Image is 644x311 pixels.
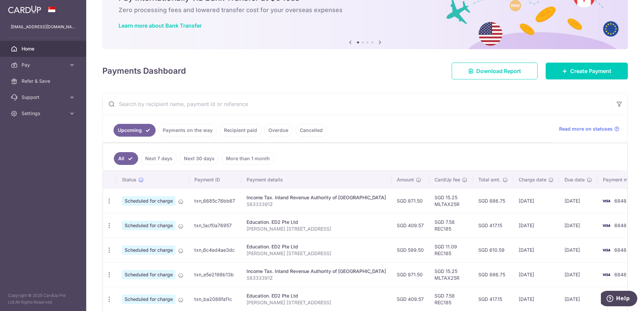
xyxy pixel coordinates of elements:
td: [DATE] [559,188,598,213]
a: All [114,152,138,165]
span: Status [122,176,136,183]
span: 6848 [614,247,626,253]
a: Overdue [264,124,293,137]
div: Income Tax. Inland Revenue Authority of [GEOGRAPHIC_DATA] [247,268,386,275]
iframe: Opens a widget where you can find more information [601,291,637,308]
img: Bank Card [600,221,613,230]
a: Download Report [452,63,538,79]
a: More than 1 month [222,152,274,165]
td: SGD 886.75 [473,262,513,287]
td: SGD 15.25 MLTAX25R [429,188,473,213]
span: Pay [22,62,66,68]
td: SGD 7.58 REC185 [429,213,473,238]
span: Scheduled for charge [122,245,175,255]
a: Learn more about Bank Transfer [119,22,202,29]
td: [DATE] [559,213,598,238]
td: SGD 15.25 MLTAX25R [429,262,473,287]
a: Recipient paid [220,124,261,137]
a: Create Payment [546,63,628,79]
span: Charge date [519,176,546,183]
h4: Payments Dashboard [102,65,186,77]
td: txn_1acf0a76957 [189,213,241,238]
span: Settings [22,110,66,117]
span: Support [22,94,66,101]
p: S8333391Z [247,201,386,208]
td: SGD 11.09 REC185 [429,238,473,262]
img: Bank Card [600,197,613,205]
p: [PERSON_NAME] [STREET_ADDRESS] [247,250,386,257]
td: SGD 871.50 [391,188,429,213]
span: Scheduled for charge [122,270,175,279]
td: txn_e5e2198b13b [189,262,241,287]
p: S8333391Z [247,275,386,281]
div: Education. ED2 Pte Ltd [247,292,386,299]
span: 6848 [614,198,626,204]
span: Create Payment [570,67,611,75]
img: Bank Card [600,295,613,303]
span: Download Report [476,67,521,75]
h6: Zero processing fees and lowered transfer cost for your overseas expenses [119,6,612,14]
img: Bank Card [600,246,613,254]
span: Home [22,45,66,52]
span: CardUp fee [434,176,460,183]
p: [PERSON_NAME] [STREET_ADDRESS] [247,299,386,306]
span: Scheduled for charge [122,196,175,206]
span: Amount [397,176,414,183]
a: Next 30 days [180,152,219,165]
span: Due date [565,176,585,183]
p: [EMAIL_ADDRESS][DOMAIN_NAME] [11,24,75,30]
td: [DATE] [513,238,559,262]
span: Total amt. [478,176,501,183]
a: Cancelled [295,124,327,137]
th: Payment ID [189,171,241,188]
img: CardUp [8,5,41,13]
input: Search by recipient name, payment id or reference [103,93,611,115]
p: [PERSON_NAME] [STREET_ADDRESS] [247,226,386,232]
td: SGD 886.75 [473,188,513,213]
span: Refer & Save [22,78,66,84]
td: [DATE] [513,188,559,213]
div: Education. ED2 Pte Ltd [247,219,386,226]
span: Scheduled for charge [122,295,175,304]
td: [DATE] [559,238,598,262]
div: Education. ED2 Pte Ltd [247,243,386,250]
td: [DATE] [513,262,559,287]
td: SGD 871.50 [391,262,429,287]
a: Next 7 days [141,152,177,165]
th: Payment details [241,171,391,188]
td: SGD 417.15 [473,213,513,238]
span: Read more on statuses [559,126,613,132]
td: [DATE] [559,262,598,287]
span: Scheduled for charge [122,221,175,230]
span: 6848 [614,272,626,277]
img: Bank Card [600,271,613,279]
td: SGD 599.50 [391,238,429,262]
span: 6848 [614,222,626,228]
a: Read more on statuses [559,126,619,132]
div: Income Tax. Inland Revenue Authority of [GEOGRAPHIC_DATA] [247,194,386,201]
td: [DATE] [513,213,559,238]
a: Payments on the way [158,124,217,137]
td: SGD 610.59 [473,238,513,262]
td: txn_6c4ed4ae3dc [189,238,241,262]
td: txn_6685c76bb67 [189,188,241,213]
a: Upcoming [114,124,156,137]
td: SGD 409.57 [391,213,429,238]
